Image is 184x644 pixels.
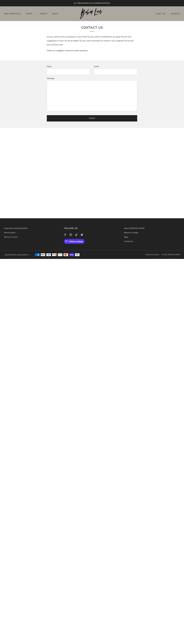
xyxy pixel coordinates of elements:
[4,236,17,238] a: Terms of service
[146,254,159,256] a: Powered by Shopify
[58,49,62,52] a: FAQ
[64,226,120,230] h3: Follow us
[171,12,180,16] a: Search
[4,231,15,234] a: Refund policy
[77,2,110,4] span: FREE SHIPPING ON US ORDERS OVER $100
[164,12,165,15] items-count: 0
[26,12,35,16] a: Shop
[4,12,21,16] a: New Arrivals
[94,65,99,68] label: Email
[47,65,52,68] label: Name
[40,12,47,16] a: About
[47,35,137,47] p: Do you want to carry our products in your store? Do you want to contribute to our blog? Do you ha...
[124,236,128,238] a: Blog
[124,240,133,243] a: Contact Us
[52,12,58,16] a: Blog
[4,252,32,258] button: [GEOGRAPHIC_DATA] (USD $)
[80,8,104,19] img: Boba Love
[162,254,180,256] span: © 2025, [PERSON_NAME]
[4,227,28,230] a: Frequently Asked Questions
[124,227,145,230] a: About [PERSON_NAME]
[48,25,136,32] h1: Contact Us
[47,115,137,122] input: Send
[47,77,54,80] label: Message
[47,49,137,53] p: Check out our for commonly asked questions.
[124,231,138,234] a: Become a retailer
[156,12,166,16] a: Cart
